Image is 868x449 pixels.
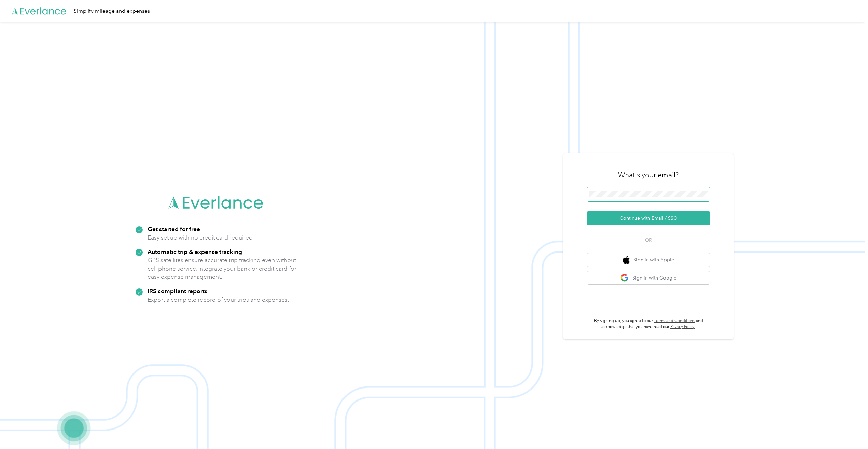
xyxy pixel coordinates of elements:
[587,271,710,285] button: google logoSign in with Google
[587,318,710,330] p: By signing up, you agree to our and acknowledge that you have read our .
[654,318,695,323] a: Terms and Conditions
[148,287,207,295] strong: IRS compliant reports
[623,256,630,264] img: apple logo
[148,225,200,232] strong: Get started for free
[148,256,297,281] p: GPS satellites ensure accurate trip tracking even without cell phone service. Integrate your bank...
[148,296,289,304] p: Export a complete record of your trips and expenses.
[587,211,710,225] button: Continue with Email / SSO
[587,253,710,267] button: apple logoSign in with Apple
[148,248,242,255] strong: Automatic trip & expense tracking
[74,7,150,15] div: Simplify mileage and expenses
[620,274,629,282] img: google logo
[618,170,679,180] h3: What's your email?
[636,236,660,244] span: OR
[670,324,695,329] a: Privacy Policy
[148,233,253,242] p: Easy set up with no credit card required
